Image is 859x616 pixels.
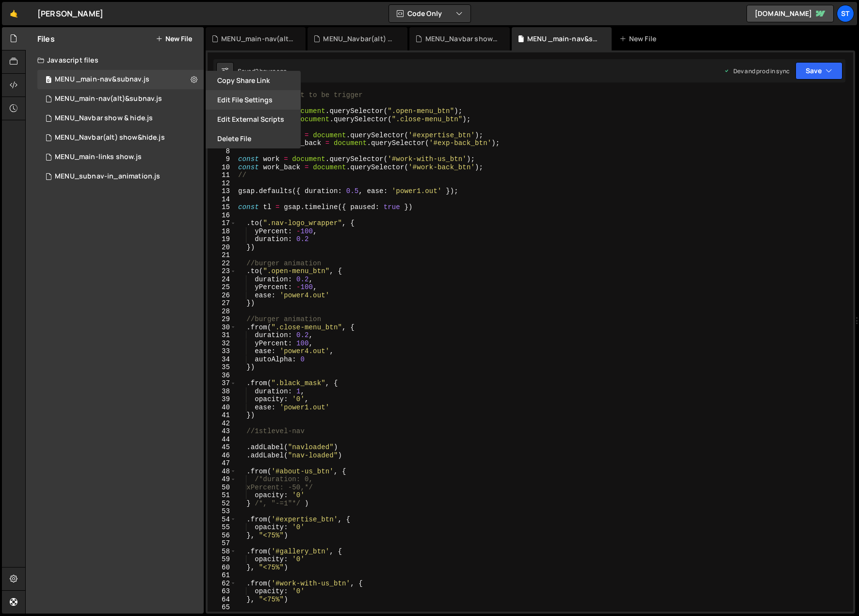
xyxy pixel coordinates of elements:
div: MENU _main-nav&subnav.js [527,34,600,44]
div: MENU_Navbar(alt) show&hide.js [37,128,204,147]
div: Saved [238,67,287,75]
div: 60 [208,564,236,572]
div: 18 [208,227,236,236]
div: 27 [208,299,236,308]
button: Copy share link [206,71,301,90]
div: 39 [208,395,236,404]
div: 65 [208,603,236,612]
div: MENU_main-links show.js [55,153,142,162]
div: 10 [208,163,236,172]
div: MENU_main-nav(alt)&subnav.js [37,89,204,109]
div: 12 [208,179,236,188]
div: 58 [208,548,236,556]
div: 35 [208,363,236,372]
div: MENU_Navbar show & hide.js [37,109,204,128]
div: Javascript files [26,50,204,70]
div: MENU _main-nav&subnav.js [55,75,149,84]
div: 30 [208,324,236,332]
div: MENU_main-nav(alt)&subnav.js [221,34,294,44]
span: 0 [46,77,51,84]
div: 31 [208,331,236,340]
div: 32 [208,340,236,348]
div: 37 [208,379,236,388]
div: 13 [208,187,236,195]
div: 47 [208,459,236,468]
div: 54 [208,516,236,524]
div: 63 [208,587,236,596]
div: 57 [208,539,236,548]
button: Delete File [206,129,301,148]
div: MENU_Navbar show & hide.js [55,114,153,123]
button: Code Only [389,5,470,22]
div: 20 [208,243,236,252]
div: 44 [208,436,236,444]
div: 33 [208,347,236,356]
div: 22 [208,259,236,268]
button: Edit File Settings [206,90,301,110]
div: 29 [208,315,236,324]
div: MENU_Navbar(alt) show&hide.js [55,133,165,142]
div: 49 [208,475,236,484]
button: Save [795,62,843,80]
div: 45 [208,443,236,452]
div: 56 [208,532,236,540]
div: 14 [208,195,236,204]
div: 23 [208,267,236,276]
div: [PERSON_NAME] [37,8,103,19]
div: 48 [208,468,236,476]
div: 41 [208,411,236,420]
div: 24 [208,276,236,284]
div: 16 [208,211,236,220]
h2: Files [37,33,55,44]
div: 16445/44754.js [37,167,204,186]
div: 25 [208,283,236,292]
div: 59 [208,555,236,564]
div: MENU_main-nav(alt)&subnav.js [55,95,162,103]
div: MENU_Navbar show & hide.js [425,34,498,44]
a: [DOMAIN_NAME] [746,5,834,22]
div: 19 [208,235,236,243]
div: 8 [208,147,236,156]
div: 38 [208,388,236,396]
a: St [837,5,854,22]
div: 36 [208,372,236,380]
div: 21 [208,251,236,259]
div: 52 [208,500,236,508]
a: 🤙 [2,2,26,25]
div: 64 [208,596,236,604]
button: New File [156,35,192,43]
div: 11 [208,171,236,179]
div: 42 [208,420,236,428]
div: 2 hours ago [255,67,287,75]
div: 40 [208,404,236,412]
div: 26 [208,292,236,300]
div: 28 [208,308,236,316]
div: 53 [208,507,236,516]
div: 61 [208,571,236,580]
div: 17 [208,219,236,227]
div: MENU_subnav-in_animation.js [55,172,160,181]
div: New File [619,34,660,44]
div: MENU_Navbar(alt) show&hide.js [323,34,396,44]
div: 50 [208,484,236,492]
div: 43 [208,427,236,436]
div: 62 [208,580,236,588]
div: 9 [208,155,236,163]
div: 55 [208,523,236,532]
button: Edit External Scripts [206,110,301,129]
div: MENU _main-nav&subnav.js [37,70,204,89]
div: 51 [208,491,236,500]
div: 15 [208,203,236,211]
div: Dev and prod in sync [724,67,790,75]
div: 34 [208,356,236,364]
div: 46 [208,452,236,460]
div: 16445/44745.js [37,147,204,167]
